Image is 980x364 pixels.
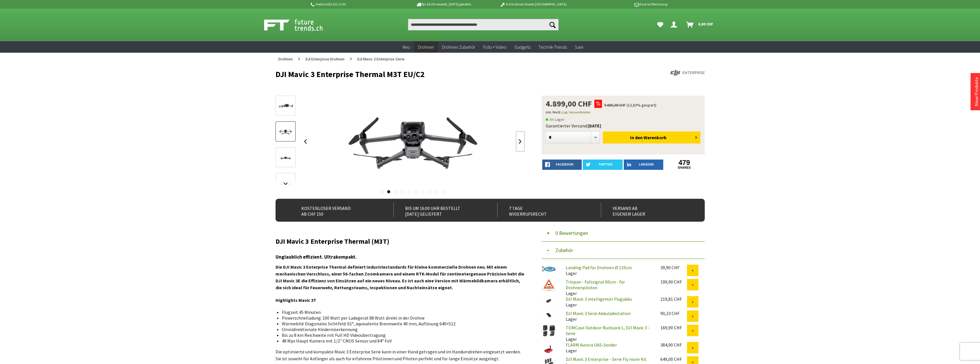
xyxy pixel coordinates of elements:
a: DJI Mavic 3 Enterprise Serie [355,53,407,65]
a: shares [664,166,704,170]
div: 39,90 CHF [660,265,687,270]
strong: Die DJI Mavic 3 Enterprise Thermal definiert Industriestandards für kleine kommerzielle Drohnen n... [276,264,524,290]
img: TOMCase Outdoor Rucksack L, DJI Mavic 3 -Serie [542,325,556,337]
a: DJI Mavic 3 intelligenter Flugakku [566,296,632,302]
img: DJI Mavic 3 Serie Akkuladestation [542,310,556,320]
div: Bis um 16:00 Uhr bestellt [DATE] geliefert [393,203,485,217]
span: facebook [556,163,574,166]
div: 90,23 CHF [660,310,687,316]
a: DJI Mavic 3 Serie Akkuladestation [566,310,631,316]
span: (13,83% gespart) [627,103,656,108]
img: Landing Pad für Drohnen Ø 110cm [542,265,556,272]
div: 649,00 CHF [660,356,687,362]
span: Drohnen [278,56,293,62]
a: 479 [664,160,704,166]
button: Suchen [547,19,559,30]
span: Drohnen Zubehör [442,44,475,50]
button: In den Warenkorb [603,131,700,143]
li: Flugzeit 45 Minuten [282,309,520,315]
span: Foto + Video [483,44,506,50]
img: FLARM Aurora UAS-Sender [542,342,556,356]
div: Lager [561,342,656,353]
a: FLARM Aurora UAS-Sender [566,342,617,348]
a: Gadgets [510,41,534,53]
button: 0 Bewertungen [542,225,705,242]
span: LinkedIn [639,163,654,166]
p: Kauf auf Rechnung [578,1,667,8]
span: Drohnen [418,44,434,50]
a: Meine Favoriten [654,19,666,30]
button: Zubehör [542,242,705,259]
span: Technik-Trends [538,44,567,50]
h1: DJI Mavic 3 Enterprise Thermal M3T EU/C2 [276,70,619,78]
input: Produkt, Marke, Kategorie, EAN, Artikelnummer… [408,19,559,30]
h3: Unglaublich effizient. Ultrakompakt. [276,253,524,261]
div: 169,90 CHF [660,325,687,330]
img: Vorschau: DJI Mavic 3 Enterprise Thermal M3T EU/C2 [277,101,294,111]
a: LinkedIn [624,160,664,170]
span: 4.899,00 CHF [546,100,592,108]
a: Neue Produkte [973,77,979,106]
span: 0,00 CHF [698,19,713,29]
a: facebook [542,160,582,170]
a: DJI Enterprise Drohnen [303,53,347,65]
b: [DATE] [588,123,601,129]
p: DJI Drohnen Dealer [GEOGRAPHIC_DATA] [488,1,578,8]
div: Lager [561,310,656,322]
a: DJI Mavic 3 Enterprise - Serie Fly more Kit [566,356,647,362]
span: Gadgets [514,44,530,50]
span: In den [630,135,643,140]
a: TOMCase Outdoor Rucksack L, DJI Mavic 3 -Serie [566,325,650,336]
div: Garantierter Versand: [546,123,701,129]
a: Landing Pad für Drohnen Ø 110cm [566,265,632,270]
div: 7 Tage Widerrufsrecht [497,203,589,217]
span: DJI Mavic 3 Enterprise Serie [357,56,405,62]
span: twitter [599,163,613,166]
a: Foto + Video [479,41,510,53]
div: 219,81 CHF [660,296,687,302]
a: Drohnen [276,53,296,65]
span: An Lager [546,116,565,123]
img: DJI Mavic 3 intelligenter Flugakku [542,296,556,306]
div: Versand ab eigenem Lager [601,203,692,217]
div: Lager [561,325,656,342]
a: Drohnen Zubehör [438,41,479,53]
a: Triopan - Faltsignal 60cm - für Drohnenpiloten [566,279,625,290]
li: 48 Mpx Haupt Kamera mit 1/2" CMOS Sensor und 84° FoV [282,338,520,344]
img: Triopan - Faltsignal 60cm - für Drohnenpiloten [542,279,556,291]
span: Warenkorb [644,135,666,140]
li: Omnidirektionale Hinderniserkennung [282,326,520,332]
a: zzgl. Versandkosten [561,110,591,114]
a: Drohnen [414,41,438,53]
h2: DJI Mavic 3 Enterprise Thermal (M3T) [276,238,524,245]
a: Sale [571,41,587,53]
span: DJI Enterprise Drohnen [306,56,345,62]
img: DJI Enterprise [670,70,705,76]
div: Lager [561,296,656,308]
span: Neu [403,44,410,50]
div: Kostenloser Versand ab CHF 150 [290,203,381,217]
li: Wärmebild: Diagonales Sichtfeld: 61°, äquivalente Brennweite 40 mm, Auflösung 640×512 [282,321,520,326]
span: 5.685,00 CHF [604,103,626,108]
a: Technik-Trends [534,41,571,53]
span: Die optimierte und kompakte Mavic 3 Enterprise Serie kann in einer Hand getragen und im Handumdre... [276,349,521,361]
p: Hotline 032 511 11 03 [310,1,399,8]
a: twitter [583,160,623,170]
p: Bis 16 Uhr bestellt, [DATE] geliefert. [399,1,488,8]
div: 384,90 CHF [660,342,687,348]
a: Neu [399,41,414,53]
span: Sale [575,44,583,50]
img: Shop Futuretrends - zur Startseite wechseln [264,18,335,32]
strong: Highlights Mavic 3T [276,297,316,303]
li: Powerschnelladung: 100 Watt per Ladegerät 88 Watt direkt in der Drohne [282,315,520,321]
div: Lager [561,279,656,296]
div: Lager [561,265,656,276]
div: 199,90 CHF [660,279,687,285]
a: Dein Konto [668,19,682,30]
li: Bis zu 8 km Reichweite mit Full HD Videoübertragung [282,332,520,338]
p: inkl. MwSt. [546,109,701,116]
a: Warenkorb [684,19,716,30]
